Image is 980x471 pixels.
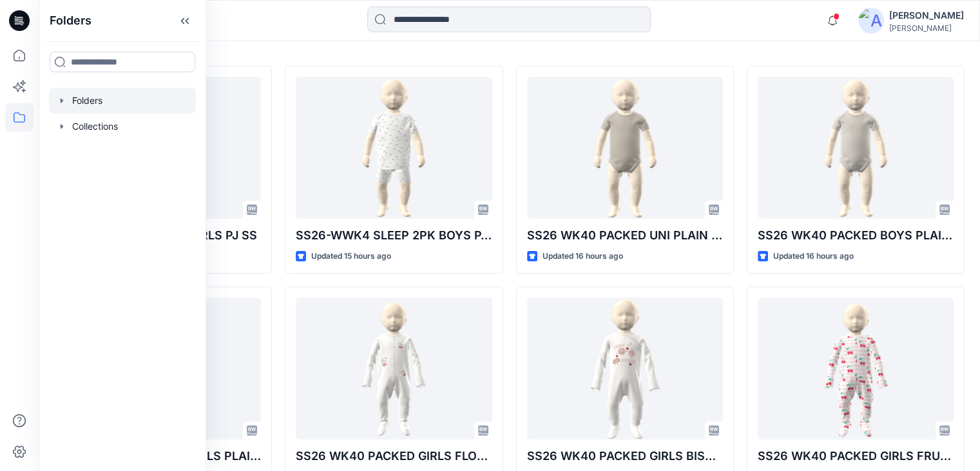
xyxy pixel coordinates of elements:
div: [PERSON_NAME] [889,8,964,23]
h4: Styles [54,37,965,53]
p: SS26-WWK4 SLEEP 2PK BOYS PJ SS [296,226,492,245]
p: Updated 15 hours ago [311,250,391,263]
a: SS26 WK40 PACKED GIRLS FRUIT 3PK SLEEPSUITS [758,297,954,439]
img: avatar [858,8,884,34]
p: SS26 WK40 PACKED GIRLS FLORAL MOUSE 3PK SLEEPSUITS [296,447,492,465]
a: SS26 WK40 PACKED UNI PLAIN 5PK BODYSUITS SET [527,77,723,219]
p: Updated 16 hours ago [773,250,854,263]
a: SS26-WWK4 SLEEP 2PK BOYS PJ SS [296,77,492,219]
p: SS26 WK40 PACKED BOYS PLAIN 5PK BODYSUITS [758,226,954,245]
a: SS26 WK40 PACKED BOYS PLAIN 5PK BODYSUITS [758,77,954,219]
a: SS26 WK40 PACKED GIRLS BISCUIT 3PK SLEEPSUITS-SIDE OPEN SLEEPSUITS [527,297,723,439]
p: SS26 WK40 PACKED GIRLS BISCUIT 3PK SLEEPSUITS-SIDE OPEN SLEEPSUITS [527,447,723,465]
p: SS26 WK40 PACKED UNI PLAIN 5PK BODYSUITS SET [527,226,723,245]
p: SS26 WK40 PACKED GIRLS FRUIT 3PK SLEEPSUITS [758,447,954,465]
div: [PERSON_NAME] [889,23,964,33]
p: Updated 16 hours ago [543,250,623,263]
a: SS26 WK40 PACKED GIRLS FLORAL MOUSE 3PK SLEEPSUITS [296,297,492,439]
